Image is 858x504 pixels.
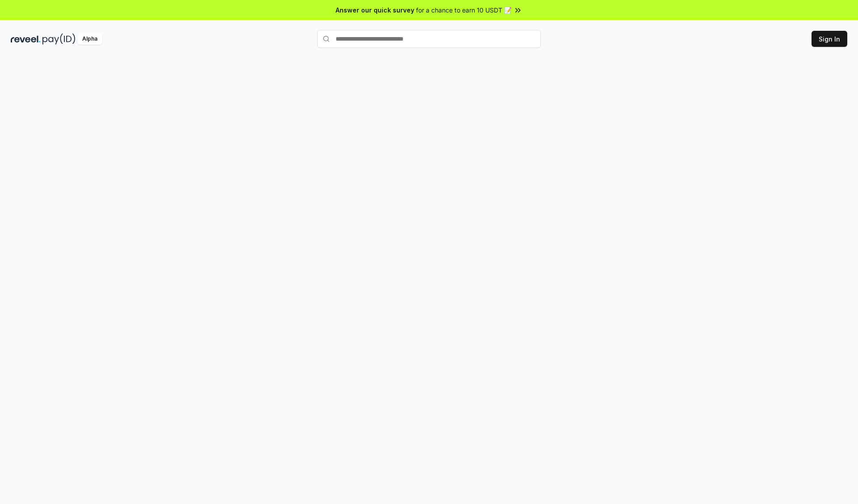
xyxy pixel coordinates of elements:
div: Alpha [77,33,102,45]
img: pay_id [42,33,76,45]
span: for a chance to earn 10 USDT 📝 [416,5,512,15]
button: Sign In [812,31,847,47]
img: reveel_dark [11,33,41,45]
span: Answer our quick survey [336,5,414,15]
